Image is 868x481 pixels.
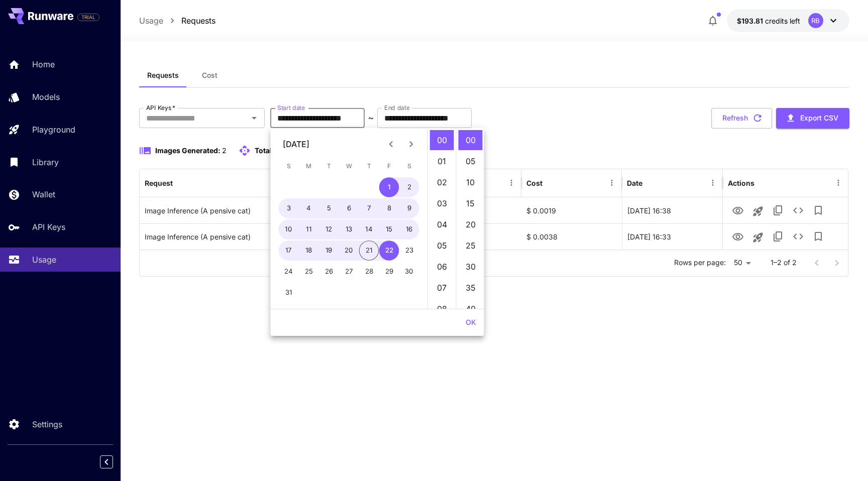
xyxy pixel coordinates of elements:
span: Sunday [280,156,298,176]
button: 15 [379,219,399,239]
p: ~ [368,112,374,124]
li: 0 minutes [459,130,483,150]
button: 22 [379,240,399,261]
button: 21 [359,240,379,261]
button: 20 [339,240,359,261]
button: 26 [319,262,339,282]
button: 9 [399,198,419,218]
button: 27 [339,262,359,282]
span: $193.81 [737,17,765,25]
button: View Image [728,226,748,247]
button: Previous month [381,134,401,154]
button: Menu [706,176,720,190]
button: OK [462,313,480,332]
button: Open [247,111,261,125]
button: See details [788,200,808,220]
button: 14 [359,219,379,239]
p: Playground [32,124,75,136]
div: $ 0.0038 [521,223,622,250]
button: Copy TaskUUID [768,200,788,220]
span: Requests [147,71,179,80]
button: 8 [379,198,399,218]
p: Settings [32,418,62,430]
button: 17 [279,240,299,261]
div: RB [808,13,823,28]
button: Menu [605,176,619,190]
a: Usage [139,15,163,27]
button: Launch in playground [748,201,768,221]
button: Export CSV [776,108,849,129]
span: Monday [300,156,318,176]
span: Images Generated: [155,146,221,155]
li: 30 minutes [459,257,483,277]
div: Cost [526,179,542,187]
button: See details [788,226,808,247]
nav: breadcrumb [139,15,215,27]
button: Refresh [711,108,772,129]
span: Add your payment card to enable full platform functionality. [77,11,99,23]
li: 35 minutes [459,278,483,298]
button: Collapse sidebar [100,455,113,468]
li: 15 minutes [459,193,483,213]
button: Copy TaskUUID [768,226,788,247]
label: API Keys [146,103,175,112]
button: Sort [544,176,558,190]
button: 5 [319,198,339,218]
button: 25 [299,262,319,282]
span: Cost [202,71,218,80]
button: 3 [279,198,299,218]
button: 29 [379,262,399,282]
div: Click to copy prompt [145,198,415,223]
span: Tuesday [320,156,338,176]
label: Start date [277,103,305,112]
li: 5 hours [430,235,454,256]
li: 40 minutes [459,299,483,319]
button: Sort [174,176,188,190]
span: Wednesday [340,156,358,176]
span: 2 [222,146,227,155]
span: credits left [765,17,800,25]
button: 18 [299,240,319,261]
button: 30 [399,262,419,282]
li: 3 hours [430,193,454,213]
button: View Image [728,200,748,220]
button: 4 [299,198,319,218]
div: $193.81248 [737,16,800,26]
button: 7 [359,198,379,218]
li: 10 minutes [459,172,483,192]
p: 1–2 of 2 [771,258,797,268]
div: 19 Aug, 2025 16:33 [622,223,722,250]
span: Thursday [360,156,378,176]
button: 23 [399,240,419,261]
button: Next month [401,134,421,154]
div: Request [145,179,173,187]
button: 1 [379,177,399,197]
p: API Keys [32,221,65,233]
div: $ 0.0019 [521,197,622,223]
div: Collapse sidebar [107,453,121,471]
button: 24 [279,262,299,282]
li: 20 minutes [459,214,483,234]
div: Date [627,179,642,187]
button: Menu [831,176,845,190]
button: Add to library [808,226,828,247]
ul: Select hours [428,128,456,309]
ul: Select minutes [456,128,484,309]
li: 5 minutes [459,151,483,171]
button: $193.81248RB [727,9,849,32]
p: Usage [32,254,56,266]
p: Requests [181,15,215,27]
button: Menu [504,176,518,190]
li: 1 hours [430,151,454,171]
span: Saturday [400,156,418,176]
button: 31 [279,283,299,303]
div: 19 Aug, 2025 16:38 [622,197,722,223]
button: Add to library [808,200,828,220]
p: Models [32,91,60,103]
p: Wallet [32,188,55,200]
li: 4 hours [430,214,454,234]
button: 19 [319,240,339,261]
p: Home [32,58,55,70]
li: 0 hours [430,130,454,150]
